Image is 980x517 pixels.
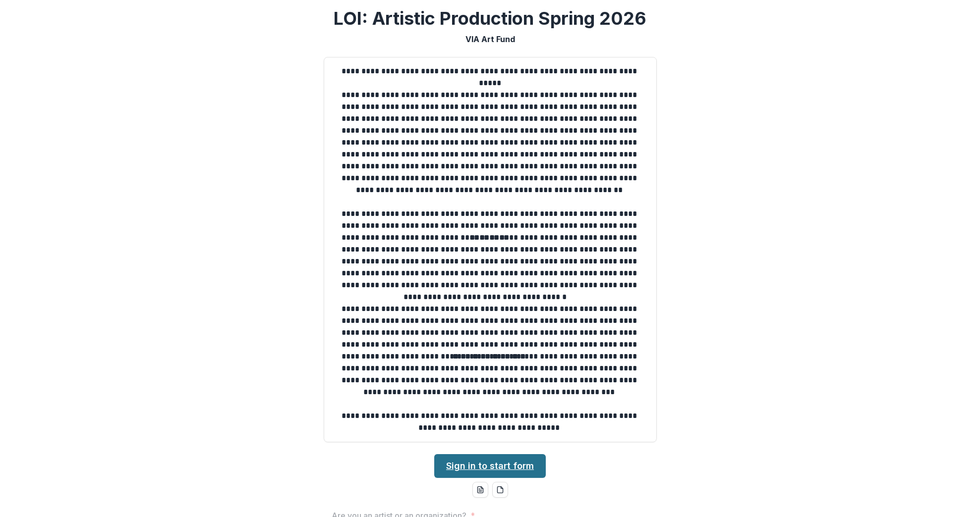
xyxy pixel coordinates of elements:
[465,33,515,45] p: VIA Art Fund
[334,8,646,29] h2: LOI: Artistic Production Spring 2026
[492,482,508,498] button: pdf-download
[472,482,488,498] button: word-download
[434,454,546,478] a: Sign in to start form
